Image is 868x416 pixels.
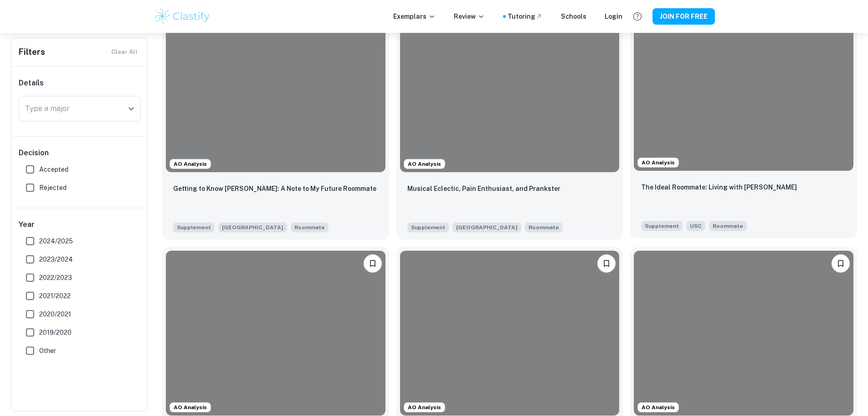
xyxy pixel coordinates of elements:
a: AO AnalysisPlease log in to bookmark exemplarsThe Ideal Roommate: Living with Sherlock HolmesSupp... [630,4,857,240]
button: JOIN FOR FREE [652,8,715,25]
img: Clastify logo [154,7,211,26]
span: Supplement [173,222,215,232]
span: 2024/2025 [39,236,73,246]
span: USC [686,221,705,231]
span: AO Analysis [638,403,678,411]
a: Schools [561,11,586,21]
button: Please log in to bookmark exemplars [597,254,616,273]
span: AO Analysis [170,403,211,411]
span: Top 3 things your roommates might like to know about you. [525,221,563,232]
h6: Filters [19,46,45,58]
span: 2019/2020 [39,327,72,337]
a: AO AnalysisPlease log in to bookmark exemplarsMusical Eclectic, Pain Enthusiast, and PranksterSup... [396,4,623,240]
p: Getting to Know Roshni: A Note to My Future Roommate [173,184,376,194]
span: AO Analysis [404,160,445,168]
span: Supplement [641,221,683,231]
h6: Details [19,78,141,89]
span: Roommate [713,222,743,230]
p: Musical Eclectic, Pain Enthusiast, and Prankster [407,184,560,194]
span: Supplement [407,222,449,232]
span: [GEOGRAPHIC_DATA] [452,222,521,232]
h6: Year [19,219,141,230]
button: Open [125,102,138,115]
a: Tutoring [508,11,543,21]
span: AO Analysis [170,160,211,168]
button: Please log in to bookmark exemplars [832,254,850,273]
span: Roommate [294,223,325,232]
span: AO Analysis [404,403,445,411]
span: 2022/2023 [39,273,72,283]
span: Rejected [39,183,67,193]
span: 2023/2024 [39,254,73,264]
h6: Decision [19,147,141,158]
button: Please log in to bookmark exemplars [364,254,382,273]
a: Login [605,11,622,21]
span: Roommate [529,223,559,232]
span: Virtually all of Stanford's undergraduates live on campus. Write a note to your future roommate t... [291,221,329,232]
span: 2021/2022 [39,291,71,301]
p: The Ideal Roommate: Living with Sherlock Holmes [641,182,797,192]
span: [GEOGRAPHIC_DATA] [218,222,287,232]
p: Exemplars [393,11,436,21]
a: AO AnalysisPlease log in to bookmark exemplarsGetting to Know Roshni: A Note to My Future Roommat... [162,4,389,240]
span: Other [39,346,56,356]
p: Review [454,11,485,21]
button: Help and Feedback [630,9,645,24]
span: Accepted [39,164,68,174]
span: 2020/2021 [39,309,71,319]
span: Which well-known person or fictional character would be your ideal roommate? [709,220,747,231]
span: AO Analysis [638,158,678,167]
